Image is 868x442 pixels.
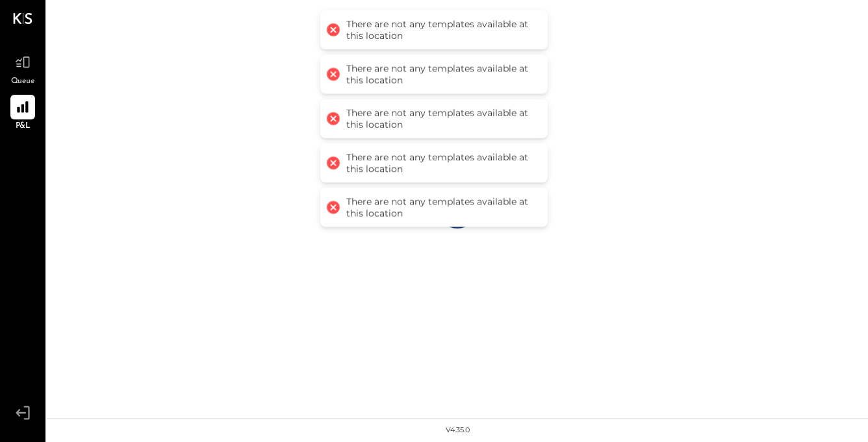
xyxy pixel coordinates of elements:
span: Queue [11,76,35,88]
div: There are not any templates available at this location [346,62,535,86]
a: Queue [1,50,45,88]
div: v 4.35.0 [446,425,470,436]
a: P&L [1,95,45,132]
span: P&L [16,121,31,132]
div: There are not any templates available at this location [346,18,535,42]
div: There are not any templates available at this location [346,107,535,130]
div: There are not any templates available at this location [346,151,535,175]
div: There are not any templates available at this location [346,196,535,219]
